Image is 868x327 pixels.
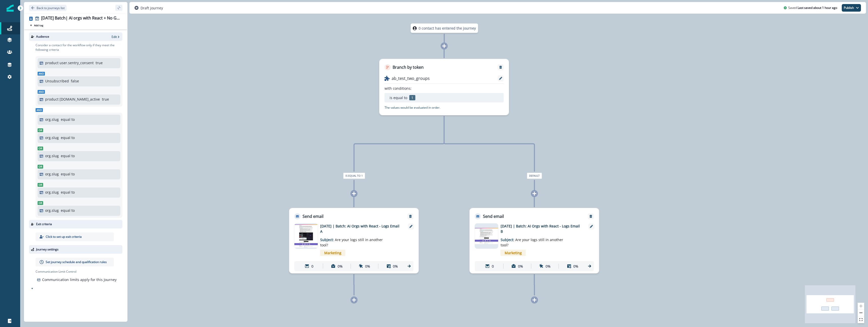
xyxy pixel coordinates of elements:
[365,264,370,269] p: 0%
[45,190,59,195] p: org.slug
[311,264,313,269] p: 0
[7,5,14,12] img: Inflection
[36,108,43,112] span: And
[444,34,444,58] g: Edge from node-dl-count to 37d0c332-7f0c-4b03-b0b4-375b56f0b1bc
[61,153,75,158] p: equal to
[45,117,59,122] p: org.slug
[573,264,578,269] p: 0%
[385,86,412,91] p: with conditions:
[38,128,43,132] span: Or
[354,274,354,295] g: Edge from 792bff4b-a3ba-4b82-b204-e5a3cce09e95 to node-add-under-cd860997-cca7-4f29-9aa2-de7112e6...
[306,173,402,179] div: is equal to 1
[45,97,100,102] p: product [DOMAIN_NAME]_active
[587,215,595,218] button: Remove
[788,6,797,10] p: Saved
[29,5,67,11] button: Go back
[379,59,509,115] div: Branch by tokenRemoveab_test_two_groupswith conditions:is equal to 1The values would be evaluated...
[46,260,107,264] p: Set journey schedule and qualification rules
[112,35,120,39] button: Edit
[36,247,59,252] p: Journey settings
[36,34,49,39] p: Audience
[112,35,117,39] p: Edit
[45,208,59,213] p: org.slug
[406,215,415,218] button: Remove
[303,213,323,219] p: Send email
[61,171,75,177] p: equal to
[858,316,864,323] button: fit view
[393,264,398,269] p: 0%
[45,135,59,140] p: org.slug
[354,116,444,172] g: Edge from 37d0c332-7f0c-4b03-b0b4-375b56f0b1bc to node-edge-labelcd860997-cca7-4f29-9aa2-de7112e6...
[102,97,109,102] p: true
[36,43,122,52] p: Consider a contact for the workflow only if they meet the following criteria
[61,135,75,140] p: equal to
[409,95,415,100] p: 1
[396,24,493,33] div: 0 contact has entered the journey
[354,180,354,207] g: Edge from node-edge-labelcd860997-cca7-4f29-9aa2-de7112e61eda to 792bff4b-a3ba-4b82-b204-e5a3cce0...
[858,310,864,316] button: zoom out
[486,173,583,179] div: Default
[38,72,45,76] span: And
[501,250,526,256] span: Marketing
[501,223,581,234] p: [DATE] | Batch: AI Orgs with React - Logs Email B
[501,234,564,248] p: Subject:
[36,269,122,274] p: Communication Limit Control
[45,60,94,65] p: product user.sentry_consent
[343,173,365,179] span: is equal to 1
[419,26,476,31] p: 0 contact has entered the journey
[320,237,383,247] span: Are your logs still in another tool?
[390,95,407,100] p: is equal to
[61,208,75,213] p: equal to
[71,78,79,84] p: false
[320,223,401,234] p: [DATE] | Batch: AI Orgs with React - Logs Email A
[45,78,69,84] p: Unsubscribed
[42,277,117,282] p: Communication limits apply for this Journey
[141,5,163,11] p: Draft journey
[29,23,44,27] button: Add tag
[38,90,45,94] span: And
[320,234,383,248] p: Subject:
[501,237,563,247] span: Are your logs still in another tool?
[38,165,43,169] span: Or
[38,147,43,150] span: Or
[492,264,494,269] p: 0
[38,183,43,187] span: Or
[393,64,424,70] p: Branch by token
[38,201,43,205] span: Or
[385,105,440,110] p: The values would be evaluated in order.
[842,4,861,12] button: Publish
[36,222,52,226] p: Exit criteria
[61,117,75,122] p: equal to
[34,24,43,27] p: Add tag
[45,171,59,177] p: org.slug
[96,60,103,65] p: true
[483,213,504,219] p: Send email
[37,6,65,10] p: Back to journeys list
[46,235,82,239] p: Click to set up exit criteria
[798,6,837,10] p: Last saved about 1 hour ago
[45,153,59,158] p: org.slug
[470,208,599,273] div: Send emailRemoveemail asset unavailable[DATE] | Batch: AI Orgs with React - Logs Email BSubject: ...
[518,264,523,269] p: 0%
[115,5,122,11] button: sidebar collapse toggle
[475,228,498,244] img: email asset unavailable
[41,16,120,21] div: [DATE] Batch| AI orgs with React + No GitHub - Logs
[289,208,419,273] div: Send emailRemoveemail asset unavailable[DATE] | Batch: AI Orgs with React - Logs Email ASubject: ...
[392,75,430,81] p: ab_test_two_groups
[61,190,75,195] p: equal to
[338,264,343,269] p: 0%
[497,65,505,69] button: Remove
[444,116,534,172] g: Edge from 37d0c332-7f0c-4b03-b0b4-375b56f0b1bc to node-edge-labeldd73f54e-4be1-4c10-94cc-8565b0fa...
[527,173,542,179] span: Default
[320,250,345,256] span: Marketing
[546,264,551,269] p: 0%
[294,224,318,247] img: email asset unavailable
